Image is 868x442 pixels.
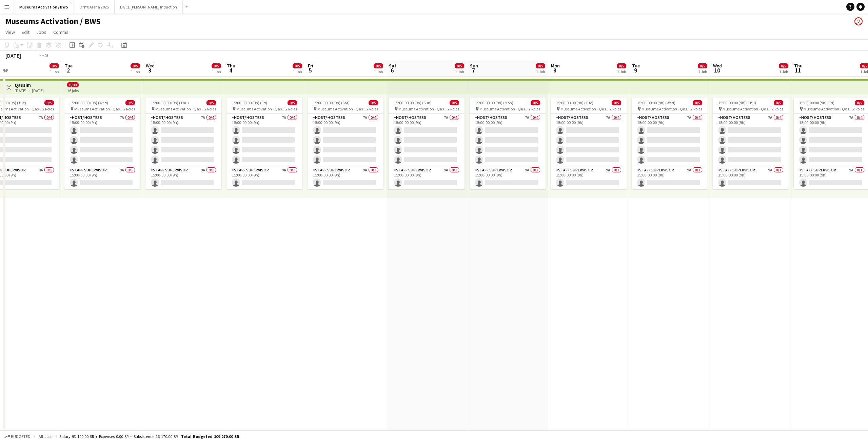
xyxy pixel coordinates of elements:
a: Jobs [34,28,49,37]
span: All jobs [37,434,54,439]
span: View [5,29,15,35]
button: Museums Activation / BWS [14,0,74,14]
div: +03 [42,53,48,58]
span: Comms [53,29,68,35]
button: Budgeted [3,433,32,440]
a: Comms [51,28,71,37]
button: ONYX Arena 2025 [74,0,115,14]
div: Salary 93 100.00 SR + Expenses 0.00 SR + Subsistence 16 170.00 SR = [59,434,239,439]
button: DGCL [PERSON_NAME] Induction [115,0,183,14]
app-user-avatar: Salman AlQurni [854,17,863,25]
span: Total Budgeted 109 270.00 SR [181,434,239,439]
h1: Museums Activation / BWS [5,16,101,26]
a: View [3,28,18,37]
div: [DATE] [5,52,21,59]
a: Edit [19,28,32,37]
span: Budgeted [11,434,31,439]
span: Edit [22,29,29,35]
span: Jobs [36,29,46,35]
